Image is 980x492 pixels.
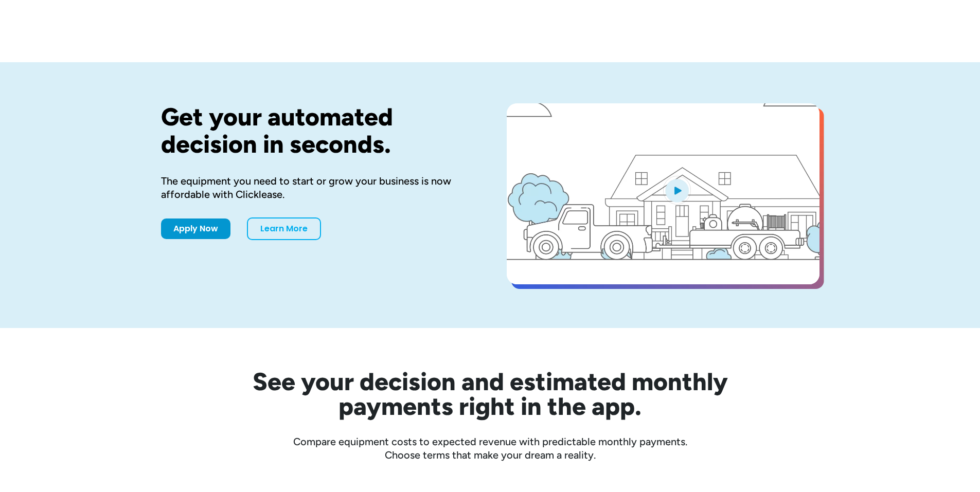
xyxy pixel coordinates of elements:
div: The equipment you need to start or grow your business is now affordable with Clicklease. [161,174,474,201]
a: Apply Now [161,218,230,239]
a: open lightbox [507,103,819,284]
div: Compare equipment costs to expected revenue with predictable monthly payments. Choose terms that ... [161,435,819,462]
a: Learn More [247,217,321,240]
img: Blue play button logo on a light blue circular background [663,176,691,205]
h1: Get your automated decision in seconds. [161,103,474,158]
h2: See your decision and estimated monthly payments right in the app. [202,369,778,418]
